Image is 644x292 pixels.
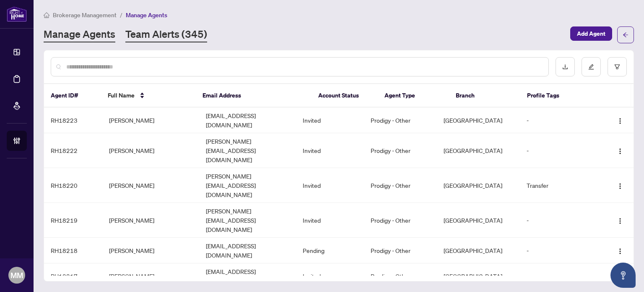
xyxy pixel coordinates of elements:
button: Add Agent [570,26,612,41]
a: Team Alerts (345) [125,27,207,42]
button: Logo [613,213,627,227]
td: Invited [296,168,364,203]
th: Branch [449,84,520,108]
td: [GEOGRAPHIC_DATA] [437,168,520,203]
span: home [44,12,49,18]
td: [GEOGRAPHIC_DATA] [437,263,520,289]
td: [PERSON_NAME] [102,263,199,289]
span: Manage Agents [126,11,167,19]
img: Logo [617,118,623,124]
button: download [556,57,575,76]
span: arrow-left [623,32,628,38]
td: [EMAIL_ADDRESS][DOMAIN_NAME] [199,108,296,133]
span: download [562,64,568,70]
img: logo [7,6,27,22]
td: Prodigy - Other [364,203,436,238]
button: edit [582,57,601,76]
td: [PERSON_NAME] [102,108,199,133]
span: MM [10,269,23,281]
span: Add Agent [577,27,605,40]
td: Invited [296,133,364,168]
button: Logo [613,179,627,192]
img: Logo [617,148,623,155]
td: - [520,238,602,263]
span: edit [588,64,594,70]
img: Logo [617,218,623,224]
td: [PERSON_NAME][EMAIL_ADDRESS][DOMAIN_NAME] [199,133,296,168]
td: RH18218 [44,238,102,263]
td: Invited [296,108,364,133]
td: Invited [296,203,364,238]
button: filter [608,57,627,76]
td: RH18217 [44,263,102,289]
td: [PERSON_NAME][EMAIL_ADDRESS][DOMAIN_NAME] [199,203,296,238]
button: Logo [613,244,627,257]
td: - [520,203,602,238]
td: Prodigy - Other [364,108,436,133]
td: Transfer [520,168,602,203]
button: Logo [613,144,627,157]
td: [GEOGRAPHIC_DATA] [437,203,520,238]
button: Logo [613,113,627,127]
td: [PERSON_NAME] [102,133,199,168]
span: Brokerage Management [53,11,117,19]
td: [PERSON_NAME] [102,238,199,263]
span: filter [614,64,620,70]
th: Account Status [312,84,378,108]
td: [GEOGRAPHIC_DATA] [437,108,520,133]
li: / [120,10,122,20]
td: RH18219 [44,203,102,238]
td: RH18222 [44,133,102,168]
td: [EMAIL_ADDRESS][DOMAIN_NAME] [199,238,296,263]
img: Logo [617,248,623,255]
td: [PERSON_NAME][EMAIL_ADDRESS][DOMAIN_NAME] [199,168,296,203]
td: [GEOGRAPHIC_DATA] [437,238,520,263]
th: Agent Type [378,84,449,108]
td: - [520,263,602,289]
td: - [520,133,602,168]
td: RH18220 [44,168,102,203]
td: Pending [296,238,364,263]
span: Full Name [108,91,135,100]
td: [PERSON_NAME] [102,168,199,203]
td: [PERSON_NAME] [102,203,199,238]
th: Full Name [101,84,196,108]
th: Agent ID# [44,84,101,108]
td: - [520,108,602,133]
button: Open asap [610,263,636,288]
a: Manage Agents [44,27,115,42]
img: Logo [617,183,623,189]
td: [GEOGRAPHIC_DATA] [437,133,520,168]
td: Prodigy - Other [364,133,436,168]
td: Prodigy - Other [364,238,436,263]
th: Profile Tags [520,84,601,108]
td: RH18223 [44,108,102,133]
td: Prodigy - Other [364,168,436,203]
td: [EMAIL_ADDRESS][DOMAIN_NAME] [199,263,296,289]
td: Prodigy - Other [364,263,436,289]
td: Invited [296,263,364,289]
th: Email Address [196,84,311,108]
